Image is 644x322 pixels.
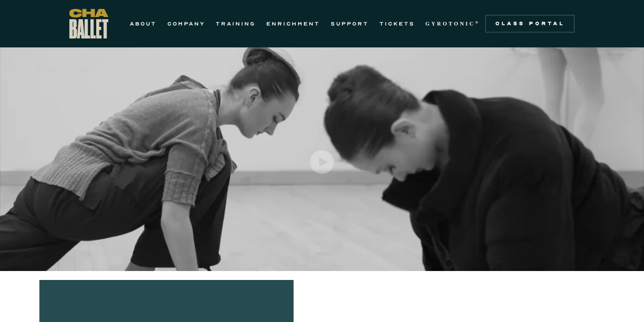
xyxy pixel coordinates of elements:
strong: GYROTONIC [426,21,475,27]
sup: ® [475,20,480,25]
a: SUPPORT [331,18,369,29]
a: TRAINING [216,18,256,29]
a: home [69,9,108,38]
a: COMPANY [167,18,205,29]
a: ENRICHMENT [266,18,320,29]
a: Class Portal [485,15,575,33]
div: Class Portal [490,20,569,27]
a: TICKETS [380,18,415,29]
a: GYROTONIC® [426,18,480,29]
a: ABOUT [130,18,157,29]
